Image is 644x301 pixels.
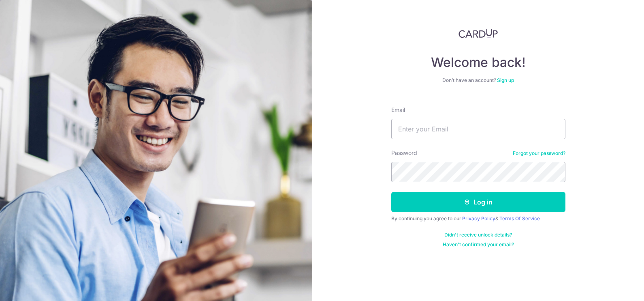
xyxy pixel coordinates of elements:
a: Privacy Policy [462,215,495,221]
a: Haven't confirmed your email? [443,241,514,248]
div: Don’t have an account? [391,77,565,84]
label: Password [391,149,417,157]
img: CardUp Logo [458,28,498,38]
a: Terms Of Service [499,215,540,221]
a: Sign up [497,77,514,83]
a: Forgot your password? [513,150,565,157]
h4: Welcome back! [391,54,565,71]
label: Email [391,106,405,114]
button: Log in [391,192,565,212]
input: Enter your Email [391,119,565,139]
div: By continuing you agree to our & [391,215,565,222]
a: Didn't receive unlock details? [444,232,512,238]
